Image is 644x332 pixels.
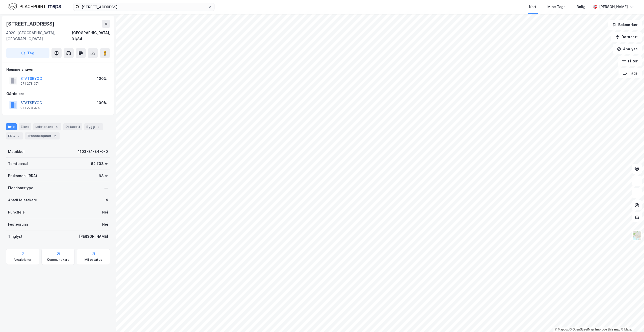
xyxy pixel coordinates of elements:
[6,66,110,73] div: Hjemmelshaver
[25,132,60,139] div: Transaksjoner
[78,149,108,155] div: 1103-31-84-0-0
[619,68,642,78] button: Tags
[8,221,28,227] div: Festegrunn
[599,4,628,10] div: [PERSON_NAME]
[97,100,107,106] div: 100%
[577,4,585,10] div: Bolig
[6,48,49,58] button: Tag
[618,56,642,66] button: Filter
[8,233,22,240] div: Tinglyst
[102,221,108,227] div: Nei
[104,185,108,191] div: —
[570,328,594,331] a: OpenStreetMap
[611,32,642,42] button: Datasett
[20,106,40,110] div: 971 278 374
[6,20,56,28] div: [STREET_ADDRESS]
[105,197,108,203] div: 4
[33,123,61,130] div: Leietakere
[547,4,566,10] div: Mine Tags
[20,82,40,86] div: 971 278 374
[19,123,31,130] div: Eiere
[8,209,25,215] div: Punktleie
[608,20,642,30] button: Bokmerker
[6,123,17,130] div: Info
[14,258,32,262] div: Arealplaner
[72,30,110,42] div: [GEOGRAPHIC_DATA], 31/84
[99,173,108,179] div: 63 ㎡
[8,2,61,11] img: logo.f888ab2527a4732fd821a326f86c7f29.svg
[79,3,208,11] input: Søk på adresse, matrikkel, gårdeiere, leietakere eller personer
[8,173,37,179] div: Bruksareal (BRA)
[8,149,24,155] div: Matrikkel
[529,4,536,10] div: Kart
[8,185,33,191] div: Eiendomstype
[63,123,82,130] div: Datasett
[6,132,23,139] div: ESG
[632,231,642,240] img: Z
[79,233,108,240] div: [PERSON_NAME]
[8,197,37,203] div: Antall leietakere
[52,133,58,138] div: 2
[97,76,107,82] div: 100%
[8,161,28,167] div: Tomteareal
[555,328,569,331] a: Mapbox
[595,328,620,331] a: Improve this map
[91,161,108,167] div: 62 703 ㎡
[54,124,59,129] div: 4
[84,123,103,130] div: Bygg
[6,91,110,97] div: Gårdeiere
[102,209,108,215] div: Nei
[619,308,644,332] iframe: Chat Widget
[85,258,102,262] div: Miljøstatus
[613,44,642,54] button: Analyse
[47,258,69,262] div: Kommunekart
[6,30,72,42] div: 4029, [GEOGRAPHIC_DATA], [GEOGRAPHIC_DATA]
[96,124,101,129] div: 8
[16,133,21,138] div: 2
